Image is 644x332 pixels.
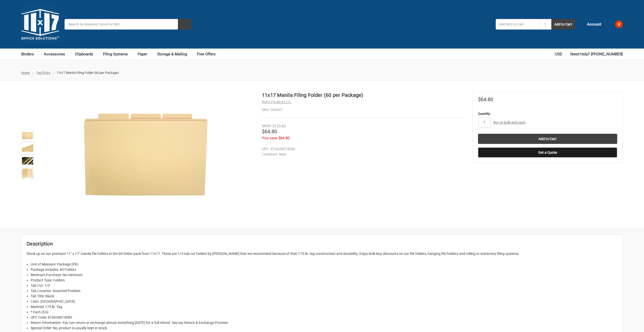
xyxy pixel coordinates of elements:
span: $64.80 [262,128,277,135]
label: Quantity: [478,111,617,116]
dd: New [262,152,462,157]
dt: Condition: [262,152,278,157]
li: Unit of Measure: Package (PK) [31,262,617,267]
a: Binders [21,49,38,60]
a: Storage & Mailing [157,49,192,60]
li: Minimum Purchase: No minimum [31,272,617,278]
a: Paper [138,49,152,60]
a: USD [555,49,565,60]
a: Accessories [44,49,70,60]
span: $64.80 [478,96,493,102]
li: UPC Code: 816628014080 [31,315,617,320]
span: Account [587,21,601,27]
img: 11x17 Manila Filing Folder (60 per Package) [82,91,209,218]
a: Account [580,18,601,31]
a: Top Picks [36,71,50,75]
li: Return Information: You can return or exchange almost everything [DATE] for a full refund. See ou... [31,320,617,325]
input: Add SKU to Cart [496,19,539,30]
img: 11x17 Manila Filing Folder (60 per Package) [22,143,33,154]
li: * Each (EA) [31,309,617,315]
li: Material: 175 lb. Tag [31,304,617,309]
dd: 816628014080 [262,146,462,152]
a: Need Help? [PHONE_NUMBER] [570,49,623,60]
li: Tab Cut: 1/3 [31,283,617,288]
li: Product Type: Folders [31,278,617,283]
dd: 563047 [262,107,464,113]
span: $129.60 [273,124,286,128]
li: Package Includes: 60 Folders [31,267,617,272]
a: Ruby Paulina LLC. [262,100,292,104]
img: 11x17 Manila Filing Folder (60 per Package) [22,168,33,179]
a: 0 [607,18,623,31]
span: 11x17 Manila Filing Folder (60 per Package) [57,71,119,75]
span: $64.80 [278,136,289,140]
li: Tab Location: Assorted Position [31,288,617,294]
li: Tab Title: Blank [31,294,617,299]
a: Clipboards [75,49,98,60]
h2: Description [27,240,617,248]
h1: 11x17 Manila Filing Folder (60 per Package) [262,91,464,99]
dt: SKU: [262,107,269,113]
a: Filing Systems [103,49,132,60]
li: Color: [GEOGRAPHIC_DATA] [31,299,617,304]
input: Search by keyword, brand or SKU [65,19,191,30]
p: Stock up on our premium 11" x 17" manila file folders in the 60-folder pack from 11x17. These are... [27,251,617,256]
span: 0 [615,20,623,28]
dt: UPC: [262,146,269,152]
img: 11”x17” Filing Folders (563047) Manila [22,155,33,166]
a: Home [21,71,30,75]
button: Add to Cart [551,19,575,30]
button: Get a Quote [478,147,617,158]
span: You save [262,136,277,140]
div: MSRP [262,123,272,129]
a: Buy in bulk and save [493,120,525,124]
img: 11x17.com [21,5,59,43]
li: Special Order: No, product is usually kept in stock [31,325,617,331]
img: 11x17 Manila Filing Folder (60 per Package) [22,130,33,141]
input: Add to Cart [478,134,617,144]
a: Free Offers [197,49,216,60]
